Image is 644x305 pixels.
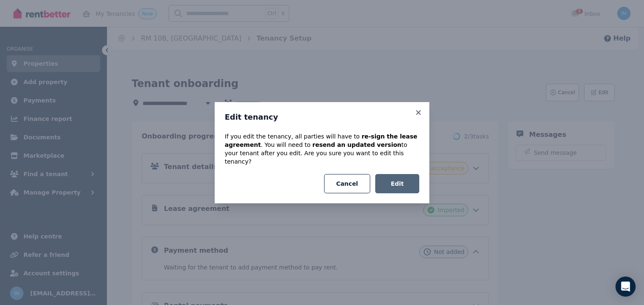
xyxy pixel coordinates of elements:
button: Edit [375,174,419,193]
h3: Edit tenancy [225,112,419,122]
p: If you edit the tenancy, all parties will have to . You will need to to your tenant after you edi... [225,132,419,166]
b: resend an updated version [312,141,401,148]
button: Cancel [324,174,370,193]
div: Open Intercom Messenger [615,277,636,297]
